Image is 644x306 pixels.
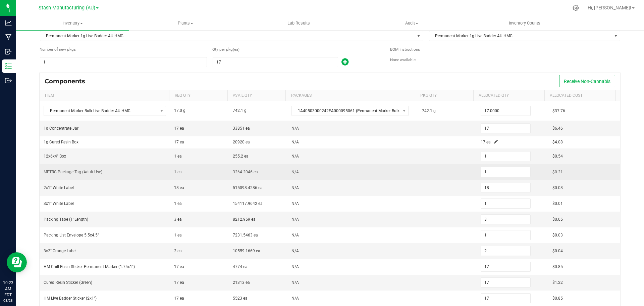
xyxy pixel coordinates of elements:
p: 08/28 [3,298,13,303]
span: $0.85 [552,264,563,269]
span: N/A [291,201,299,206]
span: HM Live Badder Sticker (2x1") [44,296,97,301]
span: Inventory [16,20,129,26]
div: Components [45,78,90,85]
span: N/A [291,280,299,285]
span: 515098.4286 ea [233,185,263,190]
span: METRC Package Tag (Adult Use) [44,170,102,174]
span: 742.1 g [422,108,436,113]
span: 3x1" White Label [44,201,74,206]
span: Cured Resin Sticker (Green) [44,280,92,285]
span: 4774 ea [233,264,248,269]
span: $0.01 [552,201,563,206]
th: Req Qty [169,90,227,101]
span: (ea) [233,47,239,53]
span: 1 ea [174,170,182,174]
span: 3 ea [174,217,182,222]
span: Receive Non-Cannabis [564,79,610,84]
span: Inventory Counts [500,20,549,26]
span: Audit [356,20,468,26]
span: N/A [291,249,299,253]
span: N/A [291,264,299,269]
a: Inventory Counts [468,16,581,30]
span: $1.22 [552,280,563,285]
span: $0.03 [552,233,563,237]
inline-svg: Outbound [5,77,12,84]
span: 8212.959 ea [233,217,256,222]
span: 2 ea [174,249,182,253]
span: Permanent Marker-Bulk Live Badder-AU-HMC [44,106,157,116]
span: Plants [129,20,242,26]
span: 17 ea [174,264,184,269]
th: Packages [285,90,415,101]
inline-svg: Inventory [5,63,12,70]
button: Receive Non-Cannabis [559,75,615,87]
span: 1g Cured Resin Box [44,140,78,144]
span: 255.2 ea [233,154,249,159]
span: BOM Instructions [390,47,420,52]
span: 17 ea [174,296,184,301]
span: 1 ea [174,233,182,237]
span: $0.05 [552,217,563,222]
span: N/A [291,170,299,174]
span: 12x6x4" Box [44,154,66,159]
a: Plants [129,16,242,30]
span: Number of new packages to create [40,47,76,53]
span: 33851 ea [233,126,250,131]
span: None available [390,57,416,62]
inline-svg: Analytics [5,19,12,26]
span: N/A [291,154,299,159]
span: 5523 ea [233,296,248,301]
span: Quantity per package (ea) [212,47,233,53]
th: Pkg Qty [415,90,473,101]
span: Lab Results [278,20,319,26]
span: $6.46 [552,126,563,131]
span: 18 ea [174,185,184,190]
span: 17 ea [174,126,184,131]
span: N/A [291,140,299,144]
span: $37.76 [552,108,565,113]
span: Packing List Envelope 5.5x4.5" [44,233,99,237]
iframe: Resource center [7,252,27,272]
span: 1A40503000242EA000095061 (Permanent Marker-Bulk Live Resin-AU-HMC-7.29.) [292,106,400,116]
span: 10559.1669 ea [233,249,260,253]
span: Permanent Marker-1g Live Badder-AU-HMC [40,31,415,41]
span: $0.21 [552,170,563,174]
span: 20920 ea [233,140,250,144]
span: HM Chill Resin Sticker-Permanent Marker (1.75x1") [44,264,135,269]
span: 1 ea [174,154,182,159]
span: $4.08 [552,140,563,144]
span: 3264.2046 ea [233,170,258,174]
span: 154117.9642 ea [233,201,263,206]
span: 3x2" Orange Label [44,249,76,253]
span: 1 ea [174,201,182,206]
p: 10:23 AM EDT [3,280,13,298]
th: Item [40,90,169,101]
inline-svg: Inbound [5,48,12,55]
th: Allocated Cost [544,90,615,101]
span: 7231.5463 ea [233,233,258,237]
span: Permanent Marker-1g Live Badder-AU-HMC [429,31,612,41]
span: 1g Concentrate Jar [44,126,78,131]
a: Inventory [16,16,129,30]
div: Manage settings [572,5,580,11]
span: 17 ea [174,140,184,144]
span: N/A [291,126,299,131]
span: 742.1 g [233,108,247,113]
span: N/A [291,233,299,237]
span: 2x1" White Label [44,185,74,190]
span: 17.0 g [174,108,185,113]
a: Audit [355,16,468,30]
span: $0.04 [552,249,563,253]
span: 17 ea [174,280,184,285]
span: Packing Tape (1' Length) [44,217,88,222]
span: 17 ea [481,140,491,144]
span: N/A [291,296,299,301]
span: 21313 ea [233,280,250,285]
span: $0.54 [552,154,563,159]
span: $0.08 [552,185,563,190]
th: Allocated Qty [473,90,544,101]
span: Stash Manufacturing (AU) [39,5,95,11]
th: Avail Qty [227,90,286,101]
